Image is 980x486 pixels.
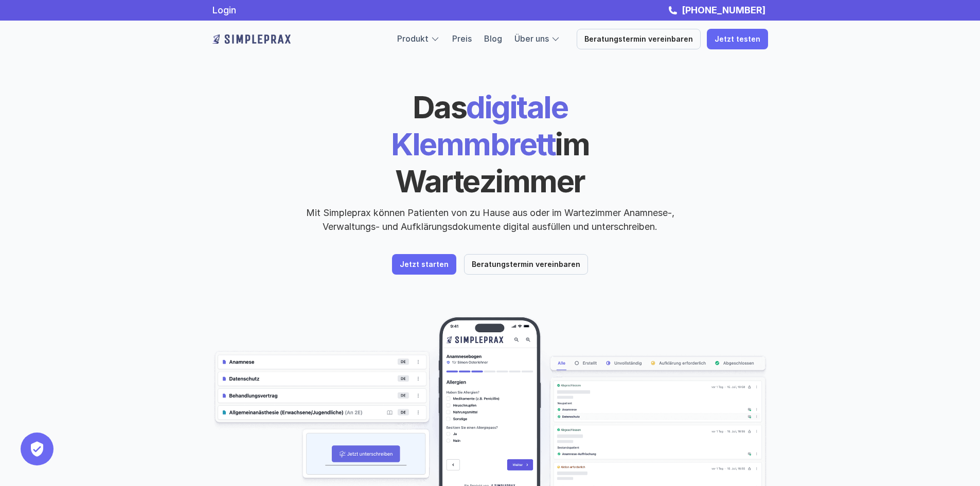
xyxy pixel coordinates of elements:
[313,88,668,200] h1: digitale Klemmbrett
[514,33,549,44] a: Über uns
[464,254,588,275] a: Beratungstermin vereinbaren
[400,260,449,269] p: Jetzt starten
[679,5,768,15] a: [PHONE_NUMBER]
[682,5,765,15] strong: [PHONE_NUMBER]
[452,33,472,44] a: Preis
[484,33,502,44] a: Blog
[297,206,683,233] p: Mit Simpleprax können Patienten von zu Hause aus oder im Wartezimmer Anamnese-, Verwaltungs- und ...
[413,88,467,125] span: Das
[472,260,580,269] p: Beratungstermin vereinbaren
[397,33,429,44] a: Produkt
[212,5,236,15] a: Login
[395,125,595,200] span: im Wartezimmer
[715,35,760,44] p: Jetzt testen
[707,29,768,49] a: Jetzt testen
[577,29,701,49] a: Beratungstermin vereinbaren
[392,254,456,275] a: Jetzt starten
[584,35,693,44] p: Beratungstermin vereinbaren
